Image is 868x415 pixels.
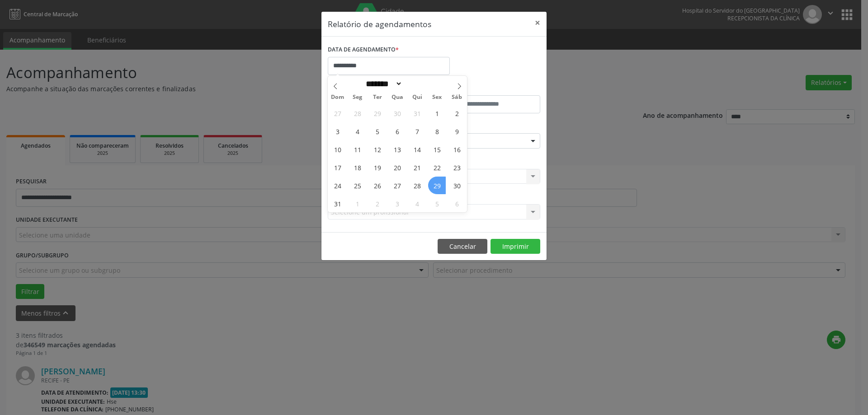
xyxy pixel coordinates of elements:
[368,195,386,212] span: Setembro 2, 2025
[428,195,446,212] span: Setembro 5, 2025
[329,122,346,140] span: Agosto 3, 2025
[349,159,366,176] span: Agosto 18, 2025
[328,18,431,30] h5: Relatório de agendamentos
[448,140,466,158] span: Agosto 16, 2025
[436,81,540,95] label: ATÉ
[428,140,446,158] span: Agosto 15, 2025
[448,159,466,176] span: Agosto 23, 2025
[349,177,366,194] span: Agosto 25, 2025
[363,79,402,89] select: Month
[388,159,406,176] span: Agosto 20, 2025
[329,195,346,212] span: Agosto 31, 2025
[349,104,366,122] span: Julho 28, 2025
[428,177,446,194] span: Agosto 29, 2025
[408,122,426,140] span: Agosto 7, 2025
[328,94,348,100] span: Dom
[447,94,467,100] span: Sáb
[407,94,427,100] span: Qui
[388,195,406,212] span: Setembro 3, 2025
[348,94,368,100] span: Seg
[448,122,466,140] span: Agosto 9, 2025
[448,195,466,212] span: Setembro 6, 2025
[427,94,447,100] span: Sex
[368,122,386,140] span: Agosto 5, 2025
[408,104,426,122] span: Julho 31, 2025
[349,122,366,140] span: Agosto 4, 2025
[329,177,346,194] span: Agosto 24, 2025
[388,177,406,194] span: Agosto 27, 2025
[368,159,386,176] span: Agosto 19, 2025
[408,140,426,158] span: Agosto 14, 2025
[402,79,432,89] input: Year
[329,104,346,122] span: Julho 27, 2025
[388,140,406,158] span: Agosto 13, 2025
[448,177,466,194] span: Agosto 30, 2025
[448,104,466,122] span: Agosto 2, 2025
[368,177,386,194] span: Agosto 26, 2025
[329,140,346,158] span: Agosto 10, 2025
[408,195,426,212] span: Setembro 4, 2025
[408,177,426,194] span: Agosto 28, 2025
[368,104,386,122] span: Julho 29, 2025
[428,122,446,140] span: Agosto 8, 2025
[388,122,406,140] span: Agosto 6, 2025
[329,159,346,176] span: Agosto 17, 2025
[408,159,426,176] span: Agosto 21, 2025
[368,140,386,158] span: Agosto 12, 2025
[528,12,547,34] button: Close
[428,159,446,176] span: Agosto 22, 2025
[388,104,406,122] span: Julho 30, 2025
[328,43,399,57] label: DATA DE AGENDAMENTO
[387,94,407,100] span: Qua
[438,239,487,254] button: Cancelar
[349,195,366,212] span: Setembro 1, 2025
[428,104,446,122] span: Agosto 1, 2025
[491,239,540,254] button: Imprimir
[349,140,366,158] span: Agosto 11, 2025
[368,94,387,100] span: Ter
